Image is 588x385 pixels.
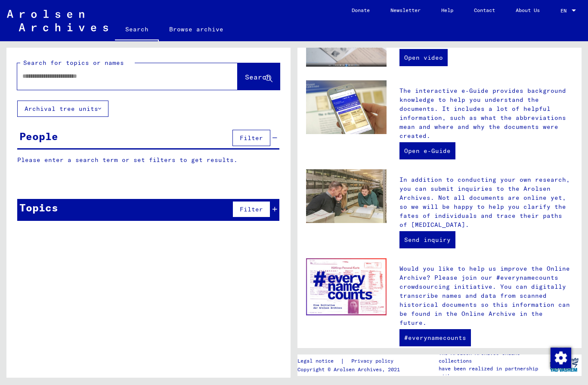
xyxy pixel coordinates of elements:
p: Copyright © Arolsen Archives, 2021 [297,366,404,373]
p: In addition to conducting your own research, you can submit inquiries to the Arolsen Archives. No... [399,175,573,229]
button: Search [238,63,280,90]
img: Zustimmung ändern [551,348,571,368]
img: inquiries.jpg [306,169,387,223]
button: Archival tree units [17,101,108,117]
span: Search [245,73,271,81]
p: Would you like to help us improve the Online Archive? Please join our #everynamecounts crowdsourc... [399,264,573,327]
p: have been realized in partnership with [439,365,546,380]
div: People [19,128,58,144]
button: Filter [232,201,270,217]
div: Topics [19,200,58,215]
span: Filter [240,205,263,213]
a: Browse archive [159,19,234,40]
img: enc.jpg [306,258,387,315]
a: Search [115,19,159,41]
p: The interactive e-Guide provides background knowledge to help you understand the documents. It in... [399,86,573,141]
span: Filter [240,134,263,142]
p: Please enter a search term or set filters to get results. [17,156,279,165]
p: The Arolsen Archives online collections [439,349,546,365]
mat-label: Search for topics or names [23,59,124,67]
a: Open video [399,49,448,66]
a: Open e-Guide [399,142,455,159]
div: | [297,357,404,366]
a: Privacy policy [344,357,404,366]
a: #everynamecounts [399,329,471,346]
a: Send inquiry [399,231,455,248]
mat-select-trigger: EN [560,7,566,14]
a: Legal notice [297,357,340,366]
div: Zustimmung ändern [550,347,571,368]
img: yv_logo.png [548,354,580,376]
img: eguide.jpg [306,80,387,134]
button: Filter [232,130,270,146]
img: Arolsen_neg.svg [7,10,108,31]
